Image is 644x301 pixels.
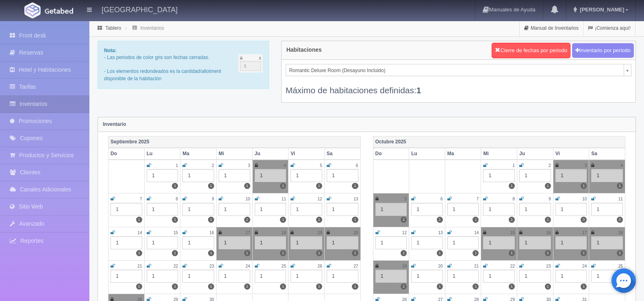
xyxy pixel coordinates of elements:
small: 2 [549,163,551,168]
div: 1 [147,203,178,216]
label: 1 [244,250,250,256]
span: Romantic Deluxe Room (Desayuno Incluido) [289,64,620,77]
small: 4 [620,163,623,168]
div: 1 [447,236,479,249]
div: 1 [291,203,322,216]
div: 1 [147,169,178,182]
label: 1 [545,183,551,189]
small: 9 [212,197,214,201]
div: 1 [147,236,178,249]
th: Ma [445,148,481,160]
div: 1 [591,270,623,283]
b: 1 [416,86,421,95]
label: 1 [473,283,479,290]
div: 1 [483,236,515,249]
label: 1 [352,250,358,256]
label: 1 [172,283,178,290]
label: 1 [172,250,178,256]
small: 2 [212,163,214,168]
label: 1 [280,183,286,189]
div: 1 [555,203,587,216]
div: 1 [483,203,515,216]
label: 1 [244,183,250,189]
div: 1 [375,203,407,216]
div: 1 [182,236,214,249]
div: 1 [147,270,178,283]
div: 1 [111,203,142,216]
small: 15 [173,231,178,235]
label: 1 [208,183,214,189]
label: 1 [352,283,358,290]
div: 1 [111,236,142,249]
label: 1 [509,183,515,189]
small: 1 [176,163,178,168]
h4: [GEOGRAPHIC_DATA] [102,4,178,14]
small: 20 [353,231,358,235]
div: 1 [327,236,358,249]
div: 1 [219,169,250,182]
small: 20 [438,264,442,268]
small: 6 [356,163,358,168]
th: Ju [517,148,553,160]
th: Mi [481,148,517,160]
div: 1 [411,236,443,249]
div: 1 [519,169,551,182]
div: 1 [519,203,551,216]
div: 1 [519,270,551,283]
img: Getabed [24,2,41,18]
label: 1 [437,283,443,290]
div: 1 [375,270,407,283]
small: 26 [318,264,322,268]
small: 27 [353,264,358,268]
label: 1 [509,283,515,290]
label: 1 [136,250,142,256]
small: 3 [248,163,250,168]
div: 1 [255,203,286,216]
a: Tablero [105,25,121,31]
th: Vi [288,148,325,160]
label: 1 [316,250,322,256]
label: 1 [401,217,407,223]
th: Sa [589,148,625,160]
div: 1 [291,169,322,182]
div: 1 [255,270,286,283]
small: 8 [176,197,178,201]
label: 1 [509,250,515,256]
label: 1 [208,250,214,256]
label: 1 [581,183,587,189]
a: Romantic Deluxe Room (Desayuno Incluido) [286,64,631,76]
label: 1 [437,217,443,223]
div: 1 [555,169,587,182]
label: 1 [617,250,623,256]
a: Inventarios [140,25,164,31]
label: 1 [172,183,178,189]
label: 1 [316,283,322,290]
small: 21 [137,264,142,268]
label: 1 [280,217,286,223]
small: 7 [477,197,479,201]
div: 1 [182,203,214,216]
div: 1 [519,236,551,249]
label: 1 [316,183,322,189]
small: 23 [546,264,551,268]
small: 17 [582,231,587,235]
span: [PERSON_NAME] [578,7,624,13]
label: 1 [473,217,479,223]
div: 1 [591,169,623,182]
button: Inventario por periodo [572,43,634,58]
img: cutoff.png [239,54,262,73]
small: 16 [546,231,551,235]
label: 1 [437,250,443,256]
th: Lu [409,148,445,160]
div: - Las periodos de color gris son fechas cerradas. - Los elementos redondeados es la cantidad/allo... [98,41,269,89]
small: 23 [210,264,214,268]
img: Getabed [45,8,73,14]
label: 1 [581,250,587,256]
b: Nota: [104,48,117,53]
div: 1 [327,203,358,216]
label: 1 [208,217,214,223]
th: Mi [216,148,252,160]
small: 12 [318,197,322,201]
label: 1 [401,250,407,256]
div: 1 [327,270,358,283]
